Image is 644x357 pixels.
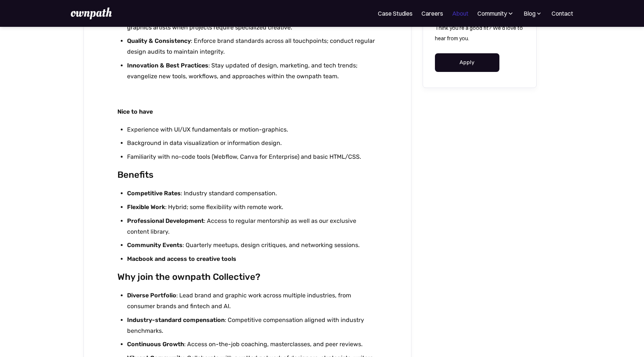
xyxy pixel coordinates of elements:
li: Familiarity with no-code tools (Webflow, Canva for Enterprise) and basic HTML/CSS. [127,152,378,162]
li: Background in data visualization or information design. [127,138,378,149]
li: : Hybrid; some flexibility with remote work. [127,202,378,213]
strong: Professional Development [127,217,204,224]
h3: Benefits [117,169,378,181]
li: : Lead brand and graphic work across multiple industries, from consumer brands and fintech and AI. [127,290,378,312]
strong: Competitive Rates [127,190,181,197]
li: : Stay updated of design, marketing, and tech trends; evangelize new tools, workflows, and approa... [127,60,378,82]
strong: Industry-standard compensation [127,316,225,323]
a: Apply [435,53,499,72]
strong: Flexible Work [127,203,165,211]
li: : Quarterly meetups, design critiques, and networking sessions. [127,240,378,251]
div: Blog [524,9,536,18]
div: Community [477,9,507,18]
strong: Nice to have [117,108,153,115]
a: Contact [552,9,573,18]
h3: Why join the ownpath Collective? [117,271,378,283]
li: : Access to regular mentorship as well as our exclusive content library. [127,216,378,237]
li: : Competitive compensation aligned with industry benchmarks. [127,315,378,337]
a: Case Studies [378,9,413,18]
li: : Enforce brand standards across all touchpoints; conduct regular design audits to maintain integ... [127,36,378,57]
div: Community [477,9,514,18]
li: : Industry standard compensation. [127,188,378,199]
strong: Diverse Portfolio [127,292,176,299]
li: Experience with UI/UX fundamentals or motion-graphics. [127,124,378,135]
li: : Access on-the-job coaching, masterclasses, and peer reviews. [127,339,378,350]
p: ‍ [117,89,378,99]
strong: Continuous Growth [127,341,184,348]
a: Careers [422,9,443,18]
a: About [452,9,468,18]
strong: Innovation & Best Practices [127,62,208,69]
div: Blog [523,9,543,18]
strong: Community Events [127,241,183,249]
strong: Quality & Consistency [127,37,191,44]
p: Think you're a good fit? We'd love to hear from you. [435,23,524,44]
strong: Macbook and access to creative tools [127,255,236,262]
